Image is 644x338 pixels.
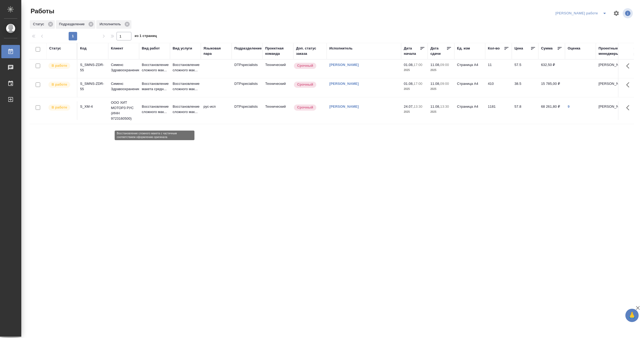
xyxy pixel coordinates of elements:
div: Подразделение [56,20,95,29]
p: Срочный [297,82,313,87]
div: Статус [30,20,55,29]
td: 15 785,00 ₽ [538,78,565,97]
div: Языковая пара [203,46,229,56]
div: Код [80,46,86,51]
td: Технический [263,101,293,120]
p: Восстановление макета средн... [142,81,167,92]
p: Восстановление сложного мак... [173,104,198,115]
a: [PERSON_NAME] [329,82,359,86]
td: 410 [485,78,512,97]
div: Дата сдачи [430,46,446,56]
span: из 1 страниц [135,33,157,40]
div: split button [554,9,610,18]
div: Проектная команда [265,46,291,56]
td: 11 [485,60,512,78]
p: 13:30 [440,105,449,109]
div: S_SMNS-ZDR-55 [80,81,106,92]
p: Восстановление сложного мак... [173,62,198,73]
div: Проектные менеджеры [599,46,624,56]
td: Страница А4 [454,101,485,120]
p: 01.08, [404,63,414,67]
div: Кол-во [488,46,500,51]
button: Здесь прячутся важные кнопки [623,78,636,91]
div: Вид работ [142,46,160,51]
p: Статус [33,22,46,27]
td: 57.5 [512,60,538,78]
p: 2025 [404,68,425,73]
button: Здесь прячутся важные кнопки [623,60,636,72]
td: Технический [263,60,293,78]
p: 13:30 [414,105,422,109]
td: 57.8 [512,101,538,120]
p: 2025 [430,68,452,73]
div: S_SMNS-ZDR-55 [80,62,106,73]
td: [PERSON_NAME] [596,60,627,78]
p: Срочный [297,105,313,110]
p: 09:00 [440,82,449,86]
td: 38.5 [512,78,538,97]
p: 2025 [430,109,452,115]
td: Технический [263,78,293,97]
p: 11.08, [430,63,440,67]
p: ООО ХИТ МОТОРЗ РУС (ИНН 9723160500) [111,100,136,121]
div: Доп. статус заказа [296,46,324,56]
button: Здесь прячутся важные кнопки [623,101,636,114]
a: [PERSON_NAME] [329,105,359,109]
div: Ед. изм [457,46,470,51]
p: В работе [52,105,67,110]
span: Работы [29,7,54,15]
a: [PERSON_NAME] [329,63,359,67]
div: Вид услуги [173,46,192,51]
div: Подразделение [234,46,262,51]
td: DTPspecialists [232,78,263,97]
td: 1181 [485,101,512,120]
a: 9 [568,105,570,109]
td: DTPspecialists [232,60,263,78]
div: S_XM-4 [80,104,106,109]
div: Дата начала [404,46,420,56]
p: 11.08, [430,82,440,86]
td: Страница А4 [454,78,485,97]
td: [PERSON_NAME] [596,78,627,97]
div: Исполнитель [96,20,131,29]
p: 09:00 [440,63,449,67]
p: 11.08, [430,105,440,109]
p: 2025 [404,109,425,115]
td: Страница А4 [454,60,485,78]
td: рус-исп [201,101,232,120]
div: Клиент [111,46,123,51]
div: Исполнитель выполняет работу [48,62,74,69]
td: DTPspecialists [232,101,263,120]
td: [PERSON_NAME] [596,101,627,120]
div: Исполнитель выполняет работу [48,104,74,111]
p: 17:00 [414,63,422,67]
p: Восстановление сложного мак... [173,81,198,92]
p: 24.07, [404,105,414,109]
p: Восстановление сложного мак... [142,104,167,115]
p: Срочный [297,63,313,68]
div: Сумма [541,46,552,51]
p: В работе [52,82,67,87]
div: Оценка [568,46,580,51]
span: 🙏 [628,310,637,321]
div: Исполнитель [329,46,353,51]
p: Сименс Здравоохранение [111,62,136,73]
p: Восстановление сложного мак... [142,62,167,73]
p: 2025 [404,86,425,92]
p: Исполнитель [99,22,123,27]
span: Посмотреть информацию [623,8,634,18]
span: Настроить таблицу [610,7,623,20]
p: 01.08, [404,82,414,86]
p: 2025 [430,86,452,92]
div: Цена [514,46,523,51]
div: Исполнитель выполняет работу [48,81,74,88]
td: 632,50 ₽ [538,60,565,78]
p: Подразделение [59,22,86,27]
p: Сименс Здравоохранение [111,81,136,92]
p: 17:00 [414,82,422,86]
td: 68 261,80 ₽ [538,101,565,120]
p: В работе [52,63,67,68]
div: Статус [49,46,61,51]
button: 🙏 [625,309,639,322]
